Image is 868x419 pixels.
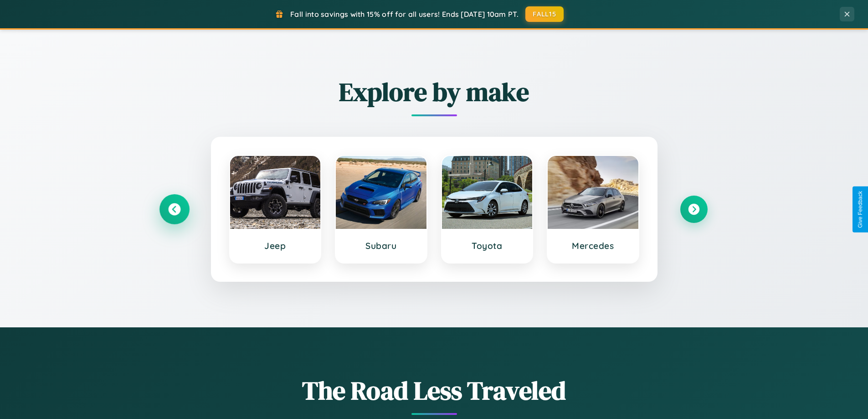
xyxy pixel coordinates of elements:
h2: Explore by make [161,74,708,109]
button: FALL15 [525,6,564,22]
div: Give Feedback [857,191,863,228]
h3: Mercedes [557,240,629,251]
h1: The Road Less Traveled [161,373,708,408]
h3: Toyota [451,240,524,251]
h3: Jeep [239,240,312,251]
span: Fall into savings with 15% off for all users! Ends [DATE] 10am PT. [290,10,519,19]
h3: Subaru [345,240,417,251]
